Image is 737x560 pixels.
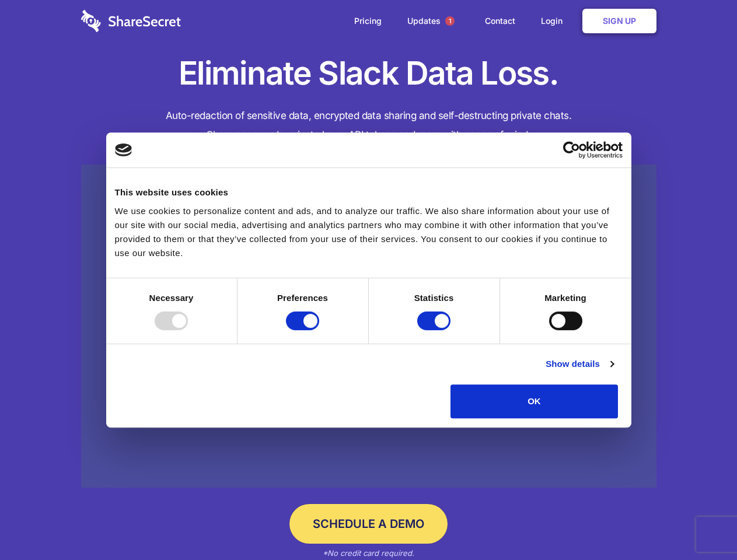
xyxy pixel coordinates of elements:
button: OK [450,384,618,418]
a: Show details [546,357,613,371]
a: Wistia video thumbnail [81,164,656,488]
span: 1 [445,16,455,26]
strong: Preferences [277,293,328,303]
h4: Auto-redaction of sensitive data, encrypted data sharing and self-destructing private chats. Shar... [81,106,656,145]
a: Sign Up [582,9,656,33]
strong: Necessary [149,293,194,303]
a: Usercentrics Cookiebot - opens in a new window [521,141,623,159]
img: logo-wordmark-white-trans-d4663122ce5f474addd5e946df7df03e33cb6a1c49d2221995e7729f52c070b2.svg [81,10,181,32]
div: We use cookies to personalize content and ads, and to analyze our traffic. We also share informat... [115,204,623,260]
a: Pricing [343,3,393,39]
strong: Statistics [414,293,454,303]
img: logo [115,143,132,156]
strong: Marketing [544,293,586,303]
a: Schedule a Demo [289,504,448,544]
em: *No credit card required. [323,548,414,558]
h1: Eliminate Slack Data Loss. [81,52,656,94]
div: This website uses cookies [115,185,623,199]
a: Contact [473,3,527,39]
a: Login [529,3,580,39]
